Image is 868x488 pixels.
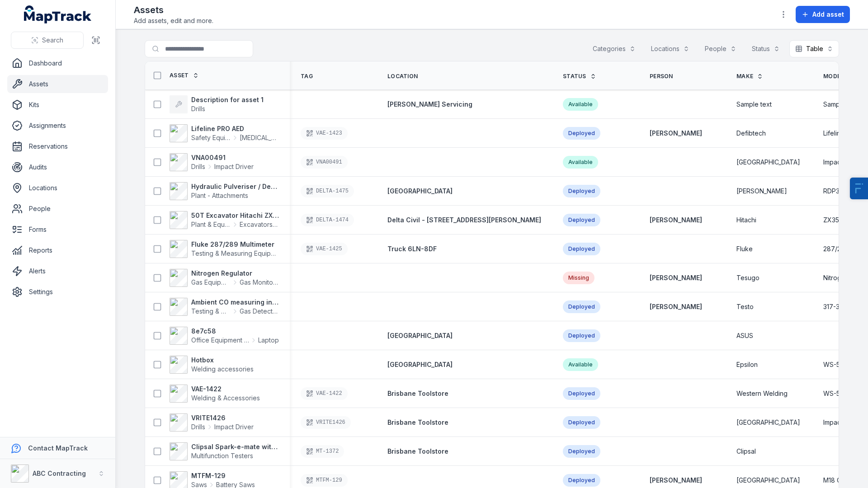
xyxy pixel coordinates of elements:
a: Reservations [7,137,108,155]
a: HotboxWelding accessories [170,356,254,374]
a: Brisbane Toolstore [387,418,448,427]
span: Make [736,73,753,80]
span: Brisbane Toolstore [387,418,448,426]
strong: VNA00491 [191,153,254,162]
div: MTFM-129 [301,474,348,487]
strong: Ambient CO measuring instrument [191,298,279,307]
div: MT-1372 [301,445,344,458]
a: VAE-1422Welding & Accessories [170,385,260,403]
span: Welding & Accessories [191,394,260,402]
button: People [699,40,742,57]
a: Asset [170,72,199,79]
a: Status [563,73,596,80]
a: Description for asset 1Drills [170,95,264,113]
a: Make [736,73,763,80]
a: Delta Civil - [STREET_ADDRESS][PERSON_NAME] [387,216,541,225]
div: Deployed [563,127,600,140]
span: Location [387,73,418,80]
strong: Hydraulic Pulveriser / Demolition Shear [191,182,279,191]
span: Brisbane Toolstore [387,447,448,455]
a: Kits [7,96,108,114]
span: [MEDICAL_DATA] [240,133,279,142]
strong: Lifeline PRO AED [191,124,279,133]
a: Audits [7,158,108,176]
a: Brisbane Toolstore [387,389,448,398]
strong: ABC Contracting [33,469,86,477]
button: Search [11,32,84,49]
span: Excavators & Plant [240,220,279,229]
a: Locations [7,179,108,197]
span: Impact Driver [214,162,254,171]
a: Fluke 287/289 MultimeterTesting & Measuring Equipment [170,240,279,258]
div: Available [563,98,598,111]
strong: Fluke 287/289 Multimeter [191,240,279,249]
a: [PERSON_NAME] [650,216,702,225]
button: Locations [645,40,695,57]
div: Deployed [563,416,600,429]
span: 317-3 [823,302,840,311]
span: Drills [191,162,205,171]
span: Hitachi [736,216,756,225]
span: [PERSON_NAME] Servicing [387,100,472,108]
div: Available [563,156,598,169]
a: Assignments [7,117,108,135]
span: Add assets, edit and more. [134,16,213,25]
div: Deployed [563,185,600,197]
span: Sample text [736,100,772,109]
span: Brisbane Toolstore [387,389,448,397]
a: Truck 6LN-8DF [387,244,437,253]
a: Lifeline PRO AEDSafety Equipment[MEDICAL_DATA] [170,124,279,142]
a: VNA00491DrillsImpact Driver [170,153,254,171]
span: Add asset [812,10,844,19]
a: Reports [7,241,108,259]
span: [GEOGRAPHIC_DATA] [387,187,453,195]
span: Plant & Equipment [191,220,231,229]
div: Deployed [563,474,600,487]
span: Welding accessories [191,365,254,373]
strong: Clipsal Spark-e-mate with Bags & Accessories [191,442,279,451]
span: Clipsal [736,447,756,456]
span: [GEOGRAPHIC_DATA] [736,476,800,485]
span: Model [823,73,844,80]
a: 50T Excavator Hitachi ZX350Plant & EquipmentExcavators & Plant [170,211,279,229]
span: M18 CCS55 [823,476,857,485]
a: [PERSON_NAME] [650,129,702,138]
span: RDP32 [823,187,843,196]
span: Epsilon [736,360,758,369]
span: Impact Driver [823,418,863,427]
a: Alerts [7,262,108,280]
span: Testing & Measuring Equipment [191,307,231,316]
button: Status [746,40,786,57]
span: 287/289 [823,244,849,253]
span: Gas Monitors - Methane [240,278,279,287]
div: DELTA-1474 [301,214,354,226]
span: Lifeline [823,129,844,138]
span: Gas Detectors [240,307,279,316]
div: Available [563,358,598,371]
a: [GEOGRAPHIC_DATA] [387,360,453,369]
span: ZX350 [823,216,843,225]
span: Defibtech [736,129,766,138]
button: Add asset [796,6,850,23]
strong: VAE-1422 [191,385,260,394]
div: Deployed [563,329,600,342]
span: Status [563,73,586,80]
div: Missing [563,272,594,284]
span: WS-5R [823,389,844,398]
strong: Nitrogen Regulator [191,269,279,278]
a: Ambient CO measuring instrumentTesting & Measuring EquipmentGas Detectors [170,298,279,316]
a: Nitrogen RegulatorGas EquipmentGas Monitors - Methane [170,269,279,287]
button: Table [789,40,839,57]
span: [GEOGRAPHIC_DATA] [736,158,800,167]
a: [PERSON_NAME] [650,302,702,311]
span: Testo [736,302,754,311]
span: Laptop [258,336,279,345]
a: Forms [7,221,108,239]
a: Settings [7,283,108,301]
span: WS-5R [823,360,844,369]
a: Dashboard [7,54,108,72]
strong: Description for asset 1 [191,95,264,104]
span: Search [42,36,63,45]
span: Multifunction Testers [191,452,253,460]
